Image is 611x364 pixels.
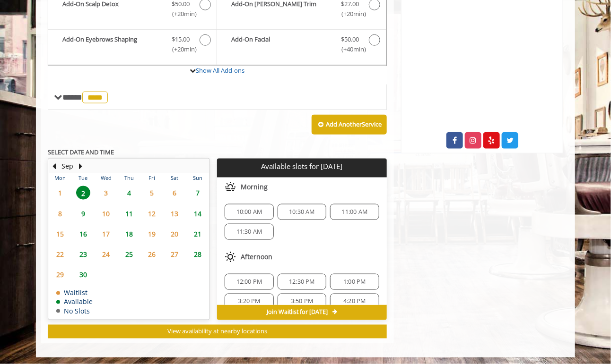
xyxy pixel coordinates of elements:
[53,227,67,241] span: 15
[95,203,117,224] td: Select day10
[168,227,182,241] span: 20
[56,298,93,305] td: Available
[71,224,94,244] td: Select day16
[76,268,90,281] span: 30
[48,325,387,339] button: View availability at nearby locations
[76,207,90,220] span: 9
[117,203,140,224] td: Select day11
[289,208,315,216] span: 10:30 AM
[48,148,114,156] b: SELECT DATE AND TIME
[122,186,136,200] span: 4
[186,244,209,264] td: Select day28
[278,204,326,220] div: 10:30 AM
[53,186,67,200] span: 1
[53,247,67,261] span: 22
[163,183,186,203] td: Select day6
[140,203,163,224] td: Select day12
[95,183,117,203] td: Select day3
[186,173,209,183] th: Sun
[49,244,71,264] td: Select day22
[330,294,379,310] div: 4:20 PM
[343,278,366,286] span: 1:00 PM
[117,183,140,203] td: Select day4
[267,309,328,316] span: Join Waitlist for [DATE]
[168,207,182,220] span: 13
[49,264,71,285] td: Select day29
[145,207,159,220] span: 12
[312,115,387,135] button: Add AnotherService
[167,327,267,336] span: View availability at nearby locations
[71,203,94,224] td: Select day9
[225,274,273,290] div: 12:00 PM
[145,186,159,200] span: 5
[163,244,186,264] td: Select day27
[168,247,182,261] span: 27
[167,9,195,19] span: (+20min )
[140,244,163,264] td: Select day26
[49,203,71,224] td: Select day8
[76,247,90,261] span: 23
[49,183,71,203] td: Select day1
[53,34,212,57] label: Add-On Eyebrows Shaping
[122,247,136,261] span: 25
[222,34,381,57] label: Add-On Facial
[225,251,236,262] img: afternoon slots
[117,244,140,264] td: Select day25
[191,207,205,220] span: 14
[336,44,364,54] span: (+40min )
[49,224,71,244] td: Select day15
[49,173,71,183] th: Mon
[71,244,94,264] td: Select day23
[53,207,67,220] span: 8
[342,208,368,216] span: 11:00 AM
[225,181,236,193] img: morning slots
[53,268,67,281] span: 29
[231,34,332,54] b: Add-On Facial
[236,208,262,216] span: 10:00 AM
[95,244,117,264] td: Select day24
[99,207,113,220] span: 10
[236,228,262,236] span: 11:30 AM
[71,264,94,285] td: Select day30
[77,161,85,171] button: Next Month
[291,298,313,305] span: 3:50 PM
[140,173,163,183] th: Fri
[95,224,117,244] td: Select day17
[163,224,186,244] td: Select day20
[191,186,205,200] span: 7
[196,66,244,75] a: Show All Add-ons
[122,207,136,220] span: 11
[336,9,364,19] span: (+20min )
[278,294,326,310] div: 3:50 PM
[278,274,326,290] div: 12:30 PM
[122,227,136,241] span: 18
[330,274,379,290] div: 1:00 PM
[140,183,163,203] td: Select day5
[76,186,90,200] span: 2
[186,183,209,203] td: Select day7
[186,203,209,224] td: Select day14
[71,183,94,203] td: Select day2
[95,173,117,183] th: Wed
[99,247,113,261] span: 24
[241,183,268,191] span: Morning
[163,173,186,183] th: Sat
[330,204,379,220] div: 11:00 AM
[167,44,195,54] span: (+20min )
[289,278,315,286] span: 12:30 PM
[145,227,159,241] span: 19
[62,161,74,171] button: Sep
[343,298,366,305] span: 4:20 PM
[225,204,273,220] div: 10:00 AM
[76,227,90,241] span: 16
[236,278,262,286] span: 12:00 PM
[51,161,58,171] button: Previous Month
[99,186,113,200] span: 3
[62,34,162,54] b: Add-On Eyebrows Shaping
[172,34,190,44] span: $15.00
[168,186,182,200] span: 6
[163,203,186,224] td: Select day13
[145,247,159,261] span: 26
[326,120,382,128] b: Add Another Service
